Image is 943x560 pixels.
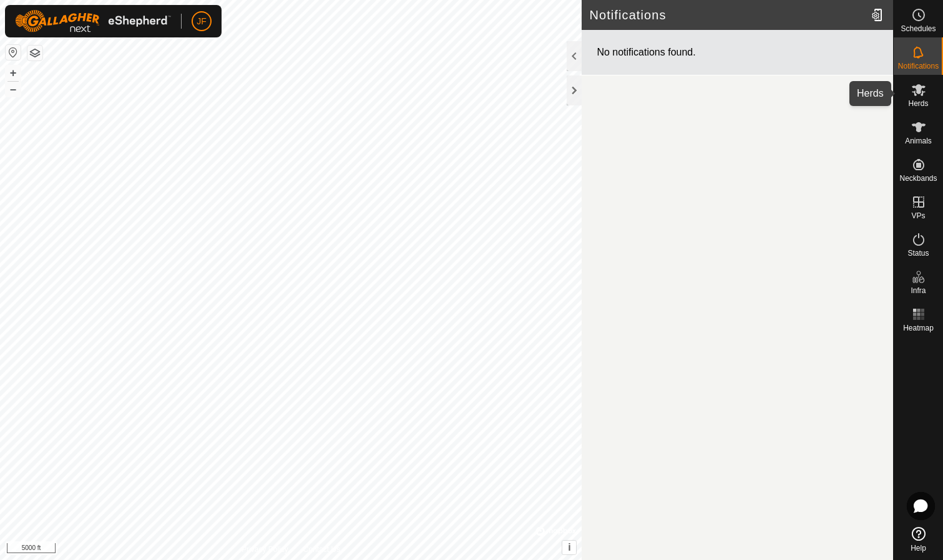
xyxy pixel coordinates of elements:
[562,541,576,554] button: i
[911,287,926,294] span: Infra
[6,82,21,97] button: –
[907,249,929,257] span: Status
[908,100,928,107] span: Herds
[6,45,21,60] button: Reset Map
[568,542,570,553] span: i
[905,137,932,145] span: Animals
[903,324,934,332] span: Heatmap
[589,7,866,22] h2: Notifications
[582,30,893,75] div: No notifications found.
[197,15,207,28] span: JF
[6,65,21,80] button: +
[242,544,288,555] a: Privacy Policy
[15,10,171,32] img: Gallagher Logo
[303,544,340,555] a: Contact Us
[894,522,943,557] a: Help
[911,544,926,552] span: Help
[898,62,939,70] span: Notifications
[901,25,936,32] span: Schedules
[899,175,937,182] span: Neckbands
[911,212,925,220] span: VPs
[27,46,42,60] button: Map Layers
